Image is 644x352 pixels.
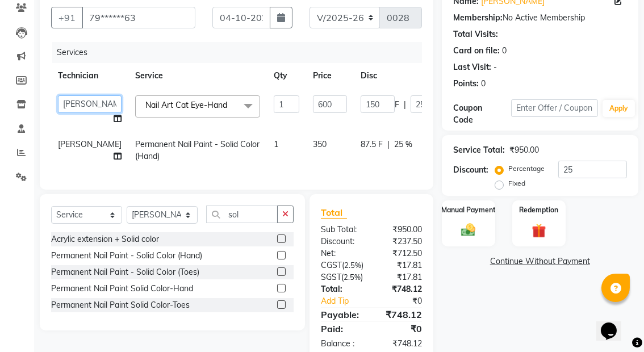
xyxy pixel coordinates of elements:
[395,99,399,111] span: F
[82,7,195,28] input: Search by Name/Mobile/Email/Code
[453,144,505,156] div: Service Total:
[51,299,190,311] div: Permanent Nail Paint Solid Color-Toes
[511,99,598,117] input: Enter Offer / Coupon Code
[128,63,267,89] th: Service
[312,259,372,271] div: ( )
[361,139,383,150] span: 87.5 F
[394,139,412,150] span: 25 %
[51,233,159,245] div: Acrylic extension + Solid color
[453,28,498,40] div: Total Visits:
[453,102,511,126] div: Coupon Code
[453,12,627,24] div: No Active Membership
[306,63,354,89] th: Price
[312,295,381,307] a: Add Tip
[312,236,371,248] div: Discount:
[444,255,636,267] a: Continue Without Payment
[51,63,128,89] th: Technician
[371,236,430,248] div: ₹237.50
[381,295,430,307] div: ₹0
[441,205,496,215] label: Manual Payment
[371,248,430,259] div: ₹712.50
[227,100,232,110] a: x
[481,78,486,90] div: 0
[453,164,488,176] div: Discount:
[404,99,406,111] span: |
[371,308,430,321] div: ₹748.12
[502,45,507,57] div: 0
[52,42,430,63] div: Services
[344,261,361,270] span: 2.5%
[51,266,199,278] div: Permanent Nail Paint - Solid Color (Toes)
[267,63,306,89] th: Qty
[312,283,371,295] div: Total:
[453,12,503,24] div: Membership:
[508,164,545,174] label: Percentage
[371,271,430,283] div: ₹17.81
[274,139,278,149] span: 1
[519,205,558,215] label: Redemption
[312,322,371,336] div: Paid:
[509,144,539,156] div: ₹950.00
[387,139,390,150] span: |
[313,139,327,149] span: 350
[344,273,361,282] span: 2.5%
[321,272,341,282] span: SGST
[371,322,430,336] div: ₹0
[371,283,430,295] div: ₹748.12
[453,45,500,57] div: Card on file:
[58,139,122,149] span: [PERSON_NAME]
[51,250,202,262] div: Permanent Nail Paint - Solid Color (Hand)
[51,283,193,295] div: Permanent Nail Paint Solid Color-Hand
[312,308,371,321] div: Payable:
[494,61,497,73] div: -
[312,271,371,283] div: ( )
[453,61,491,73] div: Last Visit:
[51,7,83,28] button: +91
[603,100,635,117] button: Apply
[206,206,278,223] input: Search or Scan
[596,307,633,341] iframe: chat widget
[321,207,347,219] span: Total
[371,224,430,236] div: ₹950.00
[508,178,525,188] label: Fixed
[145,100,227,110] span: Nail Art Cat Eye-Hand
[372,259,430,271] div: ₹17.81
[453,78,479,90] div: Points:
[457,222,480,238] img: _cash.svg
[135,139,260,161] span: Permanent Nail Paint - Solid Color (Hand)
[312,338,371,350] div: Balance :
[312,248,371,259] div: Net:
[312,224,371,236] div: Sub Total:
[354,63,458,89] th: Disc
[321,260,342,270] span: CGST
[371,338,430,350] div: ₹748.12
[528,222,551,240] img: _gift.svg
